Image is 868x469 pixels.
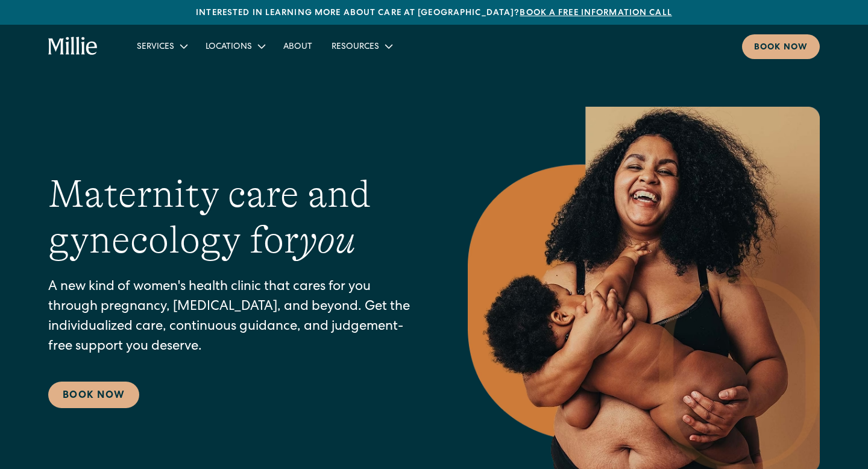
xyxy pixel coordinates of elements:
a: Book Now [48,382,139,408]
div: Resources [322,36,401,56]
a: home [48,37,98,56]
div: Services [137,41,174,54]
a: Book now [742,34,820,59]
div: Locations [206,41,252,54]
em: you [299,218,356,262]
div: Services [127,36,196,56]
h1: Maternity care and gynecology for [48,171,420,264]
div: Locations [196,36,274,56]
p: A new kind of women's health clinic that cares for you through pregnancy, [MEDICAL_DATA], and bey... [48,278,420,357]
a: About [274,36,322,56]
a: Book a free information call [520,9,671,17]
div: Book now [754,42,808,54]
div: Resources [332,41,379,54]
